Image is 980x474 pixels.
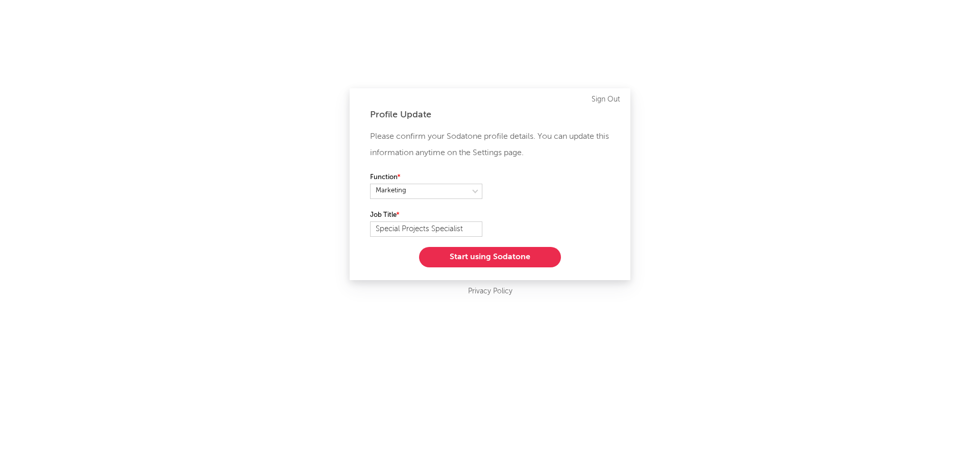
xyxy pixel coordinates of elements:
label: Job Title [370,209,482,221]
a: Privacy Policy [468,285,512,298]
a: Sign Out [592,93,620,106]
label: Function [370,171,482,184]
button: Start using Sodatone [419,247,561,267]
div: Profile Update [370,109,610,121]
p: Please confirm your Sodatone profile details. You can update this information anytime on the Sett... [370,129,610,161]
